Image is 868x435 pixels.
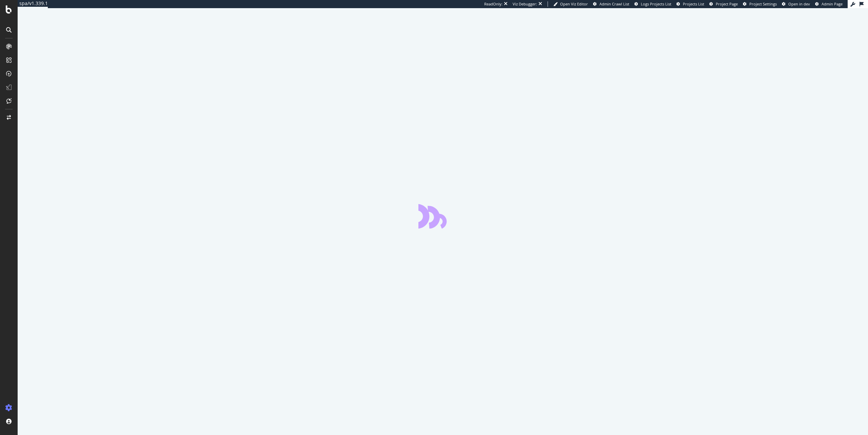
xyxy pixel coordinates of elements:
[822,1,843,6] span: Admin Page
[683,1,704,6] span: Projects List
[641,1,671,6] span: Logs Projects List
[782,1,810,7] a: Open in dev
[560,1,588,6] span: Open Viz Editor
[749,1,777,6] span: Project Settings
[634,1,671,7] a: Logs Projects List
[743,1,777,7] a: Project Settings
[815,1,843,7] a: Admin Page
[676,1,704,7] a: Projects List
[716,1,738,6] span: Project Page
[593,1,629,7] a: Admin Crawl List
[513,1,537,7] div: Viz Debugger:
[709,1,738,7] a: Project Page
[788,1,810,6] span: Open in dev
[484,1,502,7] div: ReadOnly:
[599,1,629,6] span: Admin Crawl List
[553,1,588,7] a: Open Viz Editor
[418,204,467,229] div: animation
